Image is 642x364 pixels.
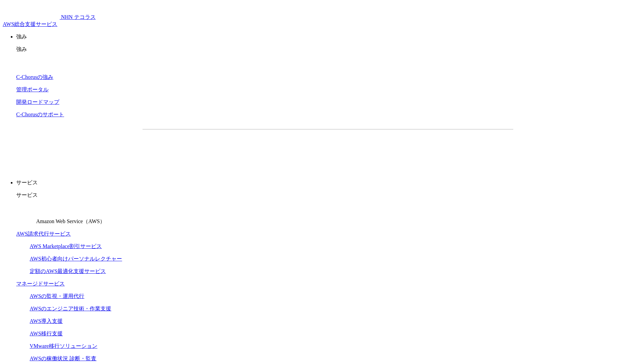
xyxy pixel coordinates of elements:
[16,99,59,105] a: 開発ロードマップ
[16,281,65,286] a: マネージドサービス
[16,112,64,117] a: C-Chorusのサポート
[331,140,440,157] a: まずは相談する
[3,14,96,27] a: AWS総合支援サービス C-Chorus NHN テコラスAWS総合支援サービス
[30,318,63,324] a: AWS導入支援
[30,356,96,361] a: AWSの稼働状況 診断・監査
[16,204,35,223] img: Amazon Web Service（AWS）
[16,74,53,80] a: C-Chorusの強み
[30,256,122,262] a: AWS初心者向けパーソナルレクチャー
[30,268,106,274] a: 定額のAWS最適化支援サービス
[16,231,71,237] a: AWS請求代行サービス
[30,306,111,311] a: AWSのエンジニア技術・作業支援
[30,293,84,299] a: AWSの監視・運用代行
[16,46,639,53] p: 強み
[3,3,60,19] img: AWS総合支援サービス C-Chorus
[30,331,63,336] a: AWS移行支援
[16,87,49,92] a: 管理ポータル
[16,179,639,186] p: サービス
[16,33,639,40] p: 強み
[216,140,325,157] a: 資料を請求する
[36,218,105,224] span: Amazon Web Service（AWS）
[16,192,639,199] p: サービス
[30,343,97,349] a: VMware移行ソリューション
[30,243,102,249] a: AWS Marketplace割引サービス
